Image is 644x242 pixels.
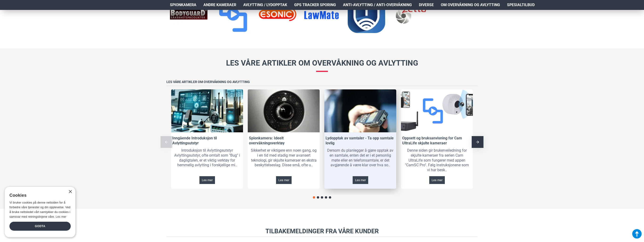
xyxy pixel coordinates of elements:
[429,176,445,184] a: Les mer
[324,147,396,169] div: Dersom du planlegger å gjøre opptak av en samtale, enten det er i et personlig møte eller en tele...
[249,136,318,146] a: Spionkamera: Ideelt overvåkningsverktøy
[313,196,315,199] span: Go to slide 1
[9,201,70,218] span: Vi bruker cookies på denne nettsiden for å forbedre våre tjenester og din opplevelse. Ved å bruke...
[507,2,535,8] span: Spesialtilbud
[402,136,472,146] a: Oppsett og bruksanvisning for Cam UltraLife skjulte kameraer
[56,215,66,218] a: Les mer, opens a new window
[248,147,320,169] div: Sikkerhet er viktigere enn noen gang, og i en tid med stadig mer avansert teknologi, gir skjulte ...
[353,176,368,184] a: Les mer
[329,196,331,199] span: Go to slide 5
[172,136,242,146] a: Inngående Introduksjon til Avlyttingsutstyr
[161,136,172,148] div: Previous slide
[294,2,336,8] span: GPS Tracker Sporing
[355,179,366,182] span: Les mer
[9,222,71,231] div: Godta
[170,2,196,8] span: Spionkamera
[321,196,323,199] span: Go to slide 3
[9,190,68,200] div: Cookies
[226,58,418,68] h3: Les våre artikler om overvåkning og avlytting
[472,136,483,148] div: Next slide
[199,176,215,184] a: Les mer
[317,196,319,199] span: Go to slide 2
[171,147,243,169] div: Introduksjon til Avlyttingsutstyr Avlyttingsutstyr, ofte omtalt som "Bug" i dagligtalen, er et vi...
[419,2,434,8] span: Diverse
[243,2,287,8] span: Avlytting / Lydopptak
[278,179,289,182] span: Les mer
[325,196,327,199] span: Go to slide 4
[441,2,500,8] span: Om overvåkning og avlytting
[276,176,292,184] a: Les mer
[202,179,213,182] span: Les mer
[166,228,478,237] h3: Tilbakemeldinger fra våre kunder
[432,179,442,182] span: Les mer
[166,80,478,86] h3: Les våre artikler om overvåkning og avlytting
[343,2,412,8] span: Anti-avlytting / Anti-overvåkning
[401,147,473,174] div: Denne siden gir brukerveiledning for skjulte kameraer fra serien Cam UltraLife som fungerer med a...
[326,136,395,146] a: Lydopptak av samtaler - Ta opp samtale lovlig
[68,190,72,194] div: Close
[203,2,236,8] span: Andre kameraer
